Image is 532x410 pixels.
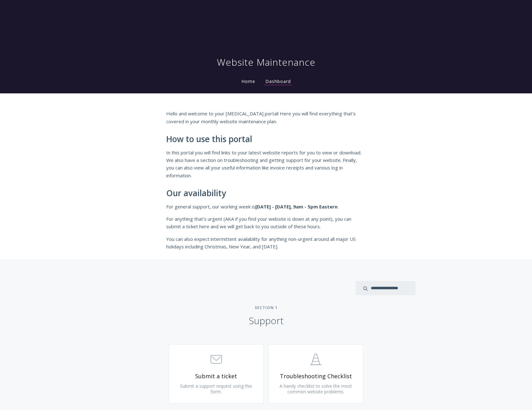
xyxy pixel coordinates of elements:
a: Troubleshooting Checklist A handy checklist to solve the most common website problems. [269,344,363,403]
p: For general support, our working week is . [166,203,366,210]
input: search input [356,281,416,295]
p: For anything that's urgent (AKA if you find your website is down at any point), you can submit a ... [166,215,366,230]
a: Home [240,78,257,84]
span: Troubleshooting Checklist [278,373,354,380]
a: Submit a ticket Submit a support request using this form. [169,344,263,403]
span: Submit a support request using this form. [180,383,252,395]
h2: How to use this portal [166,135,366,144]
strong: [DATE] - [DATE], 9am - 5pm Eastern [255,203,337,210]
p: In this portal you will find links to your latest website reports for you to view or download. We... [166,149,366,180]
h1: Website Maintenance [217,56,315,69]
p: You can also expect intermittent availability for anything non-urgent around all major US holiday... [166,235,366,251]
h2: Our availability [166,189,366,198]
span: A handy checklist to solve the most common website problems. [280,383,352,395]
p: Hello and welcome to your [MEDICAL_DATA] portal! Here you will find everything that's covered in ... [166,110,366,125]
span: Submit a ticket [178,373,254,380]
a: Dashboard [264,78,292,85]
